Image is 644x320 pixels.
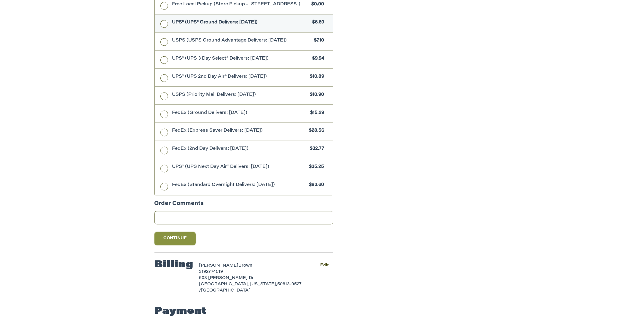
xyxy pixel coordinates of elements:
span: UPS® (UPS® Ground Delivers: [DATE]) [172,19,310,26]
span: Free Local Pickup (Store Pickup - [STREET_ADDRESS]) [172,1,309,8]
span: UPS® (UPS Next Day Air® Delivers: [DATE]) [172,164,306,171]
span: $10.90 [307,92,324,98]
span: 3192774519 [199,270,223,274]
span: [PERSON_NAME] [199,264,238,268]
span: 503 [PERSON_NAME] Dr [199,276,254,281]
span: $32.77 [307,146,324,153]
span: FedEx (Ground Delivers: [DATE]) [172,110,307,117]
span: [US_STATE], [250,283,277,287]
span: UPS® (UPS 2nd Day Air® Delivers: [DATE]) [172,74,307,80]
span: FedEx (2nd Day Delivers: [DATE]) [172,146,307,153]
span: [GEOGRAPHIC_DATA] [201,289,251,293]
span: $6.69 [310,19,324,26]
span: 50613-9527 / [199,283,302,293]
h2: Billing [154,259,193,271]
span: $15.29 [307,110,324,117]
span: [GEOGRAPHIC_DATA], [199,283,250,287]
button: Continue [154,232,196,245]
span: Brown [238,264,252,268]
span: $35.25 [306,164,324,171]
span: $9.94 [310,55,324,62]
span: UPS® (UPS 3 Day Select® Delivers: [DATE]) [172,55,310,62]
legend: Order Comments [154,200,204,211]
span: FedEx (Express Saver Delivers: [DATE]) [172,128,306,135]
span: $7.10 [311,37,324,44]
h2: Payment [154,306,207,318]
span: $0.00 [309,1,324,8]
span: USPS (Priority Mail Delivers: [DATE]) [172,92,307,98]
span: FedEx (Standard Overnight Delivers: [DATE]) [172,182,306,189]
button: Edit [316,262,333,270]
span: $10.89 [307,74,324,80]
span: $83.60 [306,182,324,189]
span: $28.56 [306,128,324,135]
span: USPS (USPS Ground Advantage Delivers: [DATE]) [172,37,311,44]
